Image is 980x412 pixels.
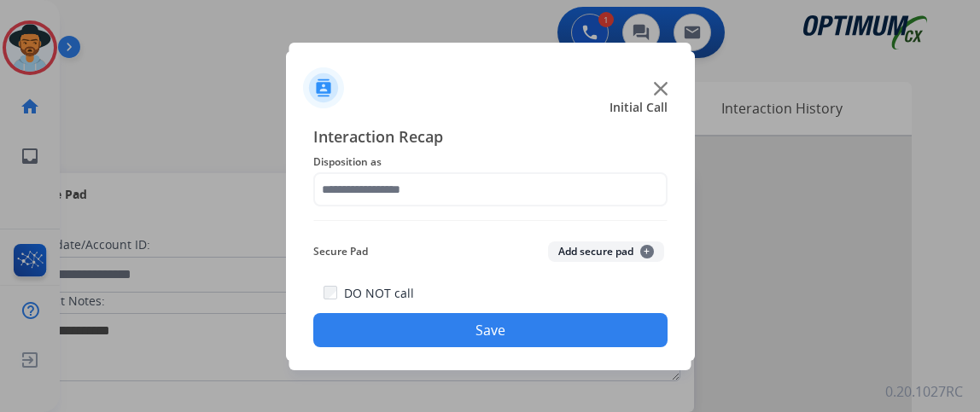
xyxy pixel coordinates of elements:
[885,381,963,402] p: 0.20.1027RC
[344,285,414,302] label: DO NOT call
[313,125,668,152] span: Interaction Recap
[313,220,668,221] img: contact-recap-line.svg
[303,67,344,108] img: contactIcon
[313,241,368,262] span: Secure Pad
[313,313,668,347] button: Save
[610,99,668,116] span: Initial Call
[640,245,654,258] span: +
[313,152,668,172] span: Disposition as
[548,241,664,262] button: Add secure pad+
